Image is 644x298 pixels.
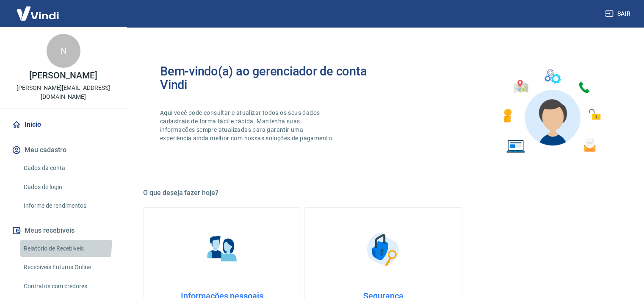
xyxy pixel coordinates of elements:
a: Contratos com credores [20,278,116,295]
img: Informações pessoais [201,228,243,270]
a: Relatório de Recebíveis [20,240,116,257]
h2: Bem-vindo(a) ao gerenciador de conta Vindi [160,64,384,92]
p: Aqui você pode consultar e atualizar todos os seus dados cadastrais de forma fácil e rápida. Mant... [160,109,335,142]
p: [PERSON_NAME][EMAIL_ADDRESS][DOMAIN_NAME] [7,84,120,101]
a: Dados da conta [20,159,116,177]
h5: O que deseja fazer hoje? [143,189,624,197]
img: Imagem de um avatar masculino com diversos icones exemplificando as funcionalidades do gerenciado... [496,64,607,158]
a: Informe de rendimentos [20,197,116,214]
img: Segurança [362,228,405,270]
button: Meus recebíveis [10,221,116,240]
img: Vindi [10,0,65,26]
a: Dados de login [20,178,116,196]
button: Meu cadastro [10,141,116,159]
button: Sair [603,6,634,22]
div: N [47,34,80,68]
a: Recebíveis Futuros Online [20,259,116,276]
a: Início [10,115,116,134]
p: [PERSON_NAME] [29,71,97,80]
